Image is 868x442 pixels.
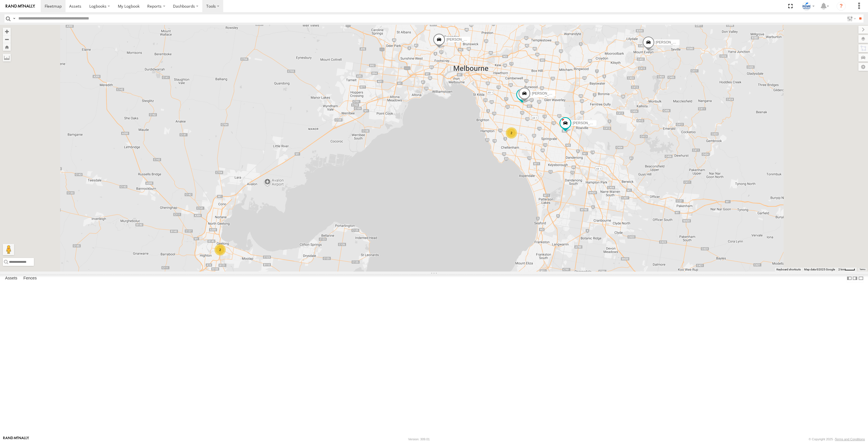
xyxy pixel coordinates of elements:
img: rand-logo.svg [6,4,35,8]
i: ? [837,2,846,11]
span: Map data ©2025 Google [804,268,835,271]
label: Search Query [12,14,16,23]
div: Version: 309.01 [408,437,430,441]
div: 2 [214,244,226,255]
div: 2 [506,127,517,139]
button: Drag Pegman onto the map to open Street View [3,244,14,255]
label: Map Settings [858,63,868,71]
div: Livia Michelini [800,2,817,10]
div: © Copyright 2025 - [809,437,865,441]
label: Fences [21,275,40,283]
button: Zoom in [3,28,11,35]
span: [PERSON_NAME] 1UL6FF - - 353635113547034 [532,91,606,95]
button: Zoom out [3,35,11,43]
span: [PERSON_NAME] 1WT3ES - 353635119767776 [446,37,520,41]
label: Measure [3,54,11,62]
a: Terms and Conditions [835,437,865,441]
span: 2 km [838,268,845,271]
label: Dock Summary Table to the Right [852,274,858,283]
button: Map Scale: 2 km per 33 pixels [837,268,857,272]
button: Zoom Home [3,43,11,51]
span: [PERSON_NAME] BVX766 - 353635113521492 [656,40,728,44]
a: Visit our Website [3,436,29,442]
a: Terms (opens in new tab) [860,268,865,270]
label: Hide Summary Table [858,274,864,283]
label: Assets [2,275,20,283]
label: Dock Summary Table to the Left [847,274,852,283]
label: Search Filter Options [845,14,857,23]
span: [PERSON_NAME] 1WX5SX - 353635119765515 [573,121,646,125]
button: Keyboard shortcuts [776,268,801,272]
